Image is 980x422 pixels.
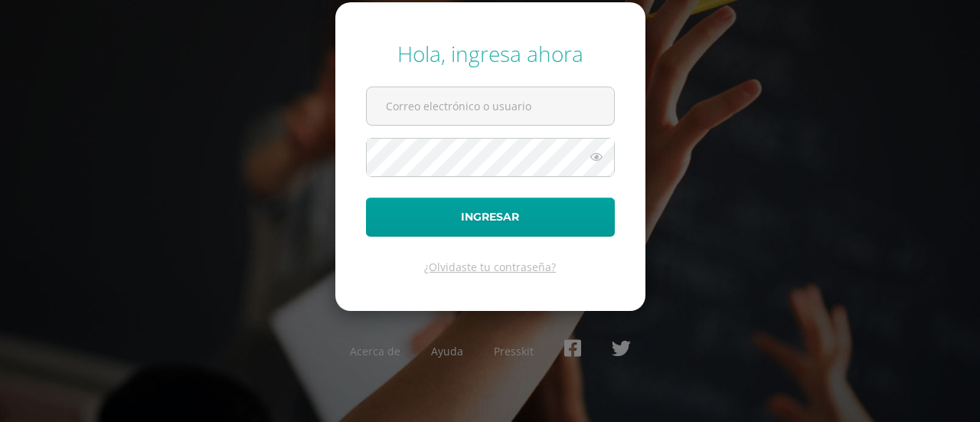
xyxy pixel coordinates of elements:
input: Correo electrónico o usuario [367,87,614,125]
a: Presskit [494,344,534,358]
button: Ingresar [366,198,615,237]
a: Acerca de [350,344,400,358]
a: ¿Olvidaste tu contraseña? [424,260,556,274]
a: Ayuda [431,344,463,358]
div: Hola, ingresa ahora [366,39,615,68]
